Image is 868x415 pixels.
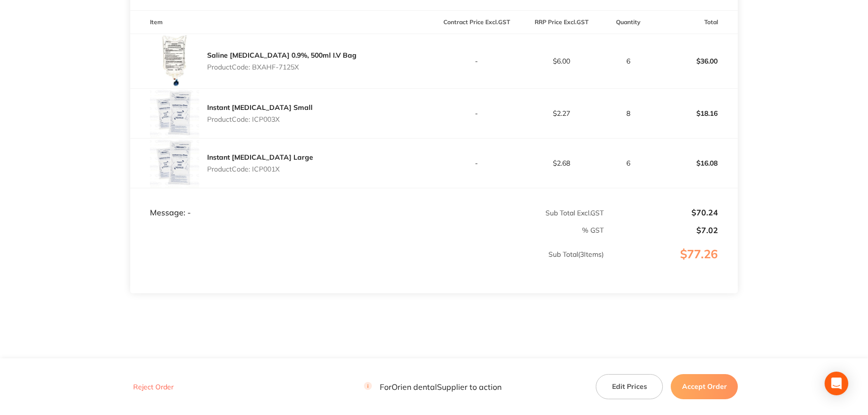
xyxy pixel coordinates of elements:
a: Saline [MEDICAL_DATA] 0.9%, 500ml I.V Bag [207,51,357,60]
a: Instant [MEDICAL_DATA] Small [207,103,313,112]
img: YTU4bnJiMQ [150,34,199,89]
p: For Orien dental Supplier to action [364,382,502,391]
th: RRP Price Excl. GST [519,11,604,34]
p: 6 [605,57,652,65]
button: Reject Order [130,382,177,391]
p: $2.68 [519,159,603,167]
button: Edit Prices [596,374,663,399]
img: dGZseG1jaA [150,89,199,138]
p: $77.26 [605,247,737,281]
p: $36.00 [653,49,737,73]
th: Total [653,11,738,34]
img: bjI0ZGp1Nw [150,138,199,188]
th: Item [130,11,434,34]
button: Accept Order [671,374,738,399]
p: Sub Total Excl. GST [434,209,604,217]
p: - [434,57,518,65]
p: $18.16 [653,102,737,125]
p: % GST [131,226,604,234]
p: $70.24 [605,208,718,217]
p: 8 [605,109,652,117]
p: Sub Total ( 3 Items) [131,250,604,278]
p: 6 [605,159,652,167]
p: Product Code: ICP003X [207,115,313,123]
p: $6.00 [519,57,603,65]
p: $2.27 [519,109,603,117]
p: - [434,109,518,117]
p: Product Code: BXAHF-7125X [207,63,357,71]
div: Open Intercom Messenger [825,372,848,395]
p: Product Code: ICP001X [207,165,313,173]
th: Contract Price Excl. GST [434,11,519,34]
p: - [434,159,518,167]
a: Instant [MEDICAL_DATA] Large [207,153,313,162]
p: $7.02 [605,226,718,235]
p: $16.08 [653,151,737,175]
th: Quantity [604,11,653,34]
td: Message: - [130,188,434,218]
